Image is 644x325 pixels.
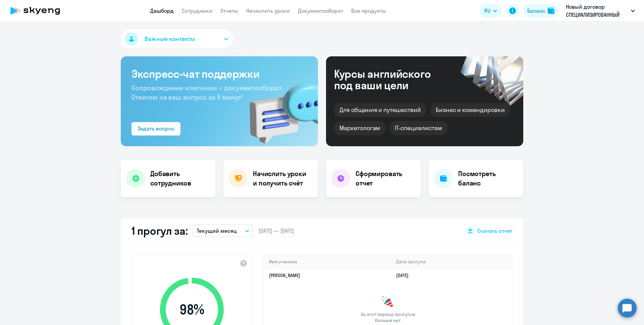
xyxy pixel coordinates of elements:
button: RU [480,4,502,17]
a: Сотрудники [182,7,212,14]
h4: Посмотреть баланс [458,169,518,188]
span: Скачать отчет [477,227,513,234]
button: Текущий месяц [193,224,253,237]
span: [DATE] — [DATE] [259,227,294,234]
button: Новый договор СПЕЦИАЛИЗИРОВАННЫЙ ДЕПОЗИТАРИЙ ИНФИНИТУМ, СПЕЦИАЛИЗИРОВАННЫЙ ДЕПОЗИТАРИЙ ИНФИНИТУМ, АО [562,3,638,19]
div: Задать вопрос [138,124,174,132]
a: [PERSON_NAME] [269,272,300,278]
p: Новый договор СПЕЦИАЛИЗИРОВАННЫЙ ДЕПОЗИТАРИЙ ИНФИНИТУМ, СПЕЦИАЛИЗИРОВАННЫЙ ДЕПОЗИТАРИЙ ИНФИНИТУМ, АО [566,3,628,19]
img: congrats [381,295,394,309]
h2: 1 прогул за: [131,224,187,237]
div: Баланс [527,7,545,15]
button: Задать вопрос [131,122,180,136]
div: IT-специалистам [389,121,447,135]
span: Важные контакты [145,35,195,43]
a: Все продукты [351,7,386,14]
img: bg-img [240,71,318,146]
div: Маркетологам [334,121,385,135]
h3: Экспресс-чат поддержки [131,67,307,80]
span: Сопровождение компании + документооборот. Ответим на ваш вопрос за 5 минут! [131,84,283,101]
p: Текущий месяц [197,227,237,235]
div: Для общения и путешествий [334,103,426,117]
h4: Сформировать отчет [356,169,415,188]
a: Начислить уроки [246,7,290,14]
a: [DATE] [396,272,414,278]
h4: Добавить сотрудников [150,169,210,188]
th: Дата прогула [391,255,512,269]
div: Курсы английского под ваши цели [334,68,449,91]
button: Балансbalance [523,4,558,17]
span: За этот период прогулов больше нет [360,311,416,323]
a: Дашборд [150,7,174,14]
th: Имя ученика [264,255,391,269]
img: balance [548,7,554,14]
span: RU [484,7,490,15]
div: Бизнес и командировки [430,103,510,117]
a: Документооборот [298,7,343,14]
h4: Начислить уроки и получить счёт [253,169,311,188]
a: Отчеты [220,7,238,14]
button: Важные контакты [121,30,233,48]
span: 98 % [153,302,230,318]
